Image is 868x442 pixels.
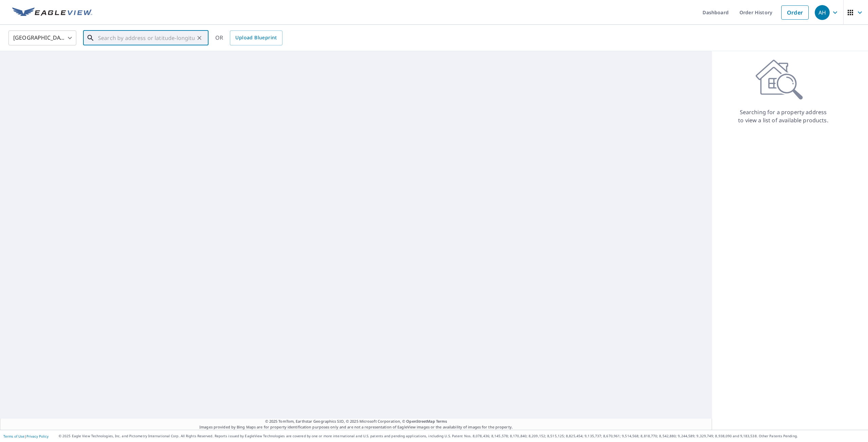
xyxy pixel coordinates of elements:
[98,28,195,47] input: Search by address or latitude-longitude
[195,33,204,43] button: Clear
[406,419,435,424] a: OpenStreetMap
[265,419,447,424] span: © 2025 TomTom, Earthstar Geographics SIO, © 2025 Microsoft Corporation, ©
[3,434,48,438] p: |
[436,419,447,424] a: Terms
[26,434,48,439] a: Privacy Policy
[738,108,829,124] p: Searching for a property address to view a list of available products.
[230,30,282,45] a: Upload Blueprint
[59,434,865,439] p: © 2025 Eagle View Technologies, Inc. and Pictometry International Corp. All Rights Reserved. Repo...
[781,5,809,20] a: Order
[235,34,277,42] span: Upload Blueprint
[12,7,92,18] img: EV Logo
[215,30,282,45] div: OR
[8,28,76,47] div: [GEOGRAPHIC_DATA]
[815,5,830,20] div: AH
[3,434,24,439] a: Terms of Use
